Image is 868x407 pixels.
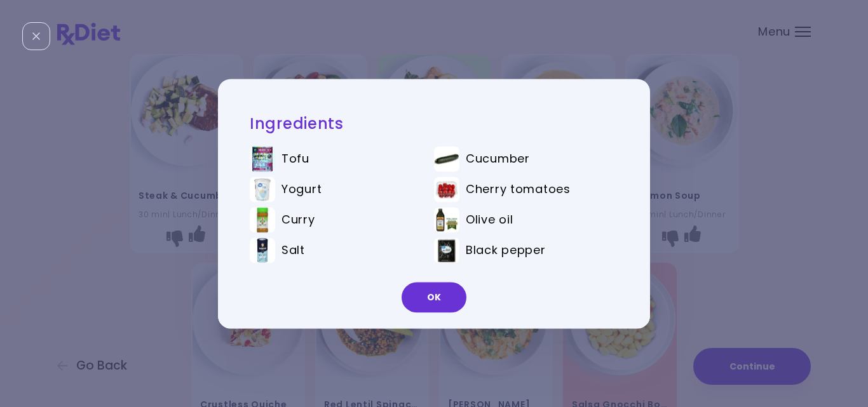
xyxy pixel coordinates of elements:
[281,152,309,166] span: Tofu
[402,282,466,312] button: OK
[22,22,50,50] div: Close
[250,114,618,133] h2: Ingredients
[281,243,305,257] span: Salt
[466,152,530,166] span: Cucumber
[281,213,315,227] span: Curry
[466,182,571,196] span: Cherry tomatoes
[281,182,322,196] span: Yogurt
[466,243,546,257] span: Black pepper
[466,213,513,227] span: Olive oil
